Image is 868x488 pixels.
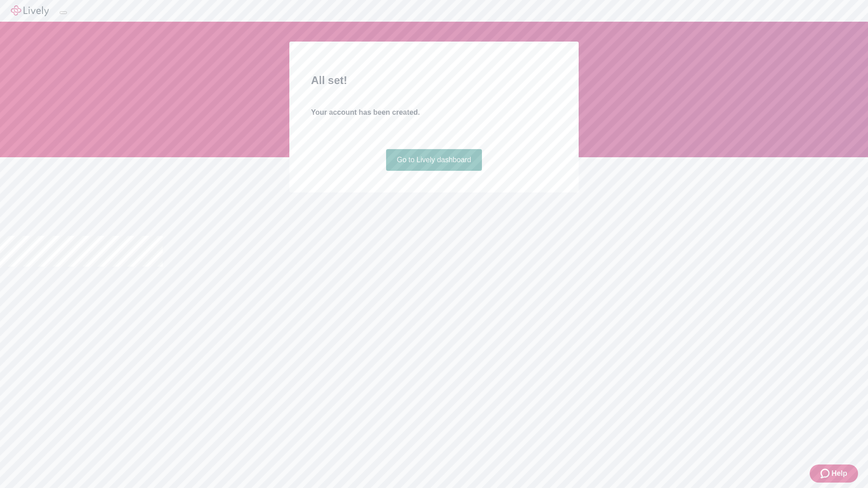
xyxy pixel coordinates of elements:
[311,72,557,89] h2: All set!
[386,149,482,171] a: Go to Lively dashboard
[810,465,858,483] button: Zendesk support iconHelp
[821,468,831,479] svg: Zendesk support icon
[11,5,49,16] img: Lively
[831,468,847,479] span: Help
[60,11,67,14] button: Log out
[311,107,557,118] h4: Your account has been created.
